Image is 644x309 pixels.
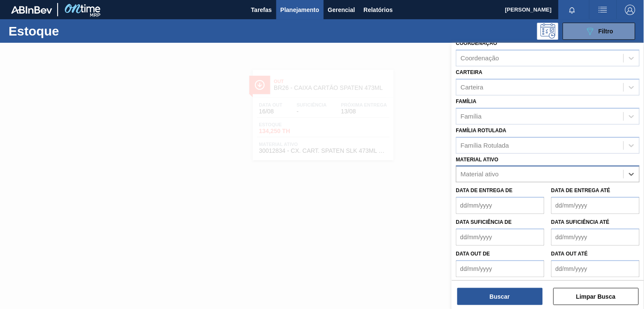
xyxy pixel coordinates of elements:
label: Data out até [551,251,588,257]
label: Data suficiência de [456,219,512,225]
label: Data de Entrega de [456,187,513,193]
input: dd/mm/yyyy [551,260,640,277]
span: Gerencial [328,5,355,15]
label: Data out de [456,251,490,257]
span: Planejamento [281,5,319,15]
span: Tarefas [251,5,272,15]
img: userActions [598,5,608,15]
h1: Estoque [9,26,131,36]
div: Material ativo [461,171,499,178]
label: Família Rotulada [456,128,506,134]
div: Pogramando: nenhum usuário selecionado [537,23,559,40]
img: Logout [625,5,635,15]
span: Filtro [599,28,614,35]
button: Filtro [563,23,635,40]
label: Material ativo [456,157,499,163]
input: dd/mm/yyyy [551,229,640,246]
input: dd/mm/yyyy [456,260,544,277]
label: Coordenação [456,40,498,46]
input: dd/mm/yyyy [456,197,544,214]
div: Família Rotulada [461,142,509,149]
button: Notificações [559,4,586,16]
img: TNhmsLtSVTkK8tSr43FrP2fwEKptu5GPRR3wAAAABJRU5ErkJggg== [11,6,52,14]
div: Carteira [461,83,483,91]
label: Data suficiência até [551,219,610,225]
span: Relatórios [364,5,393,15]
label: Data de Entrega até [551,187,611,193]
input: dd/mm/yyyy [551,197,640,214]
label: Família [456,98,477,104]
div: Família [461,113,482,120]
input: dd/mm/yyyy [456,229,544,246]
label: Carteira [456,69,483,75]
div: Coordenação [461,55,499,62]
